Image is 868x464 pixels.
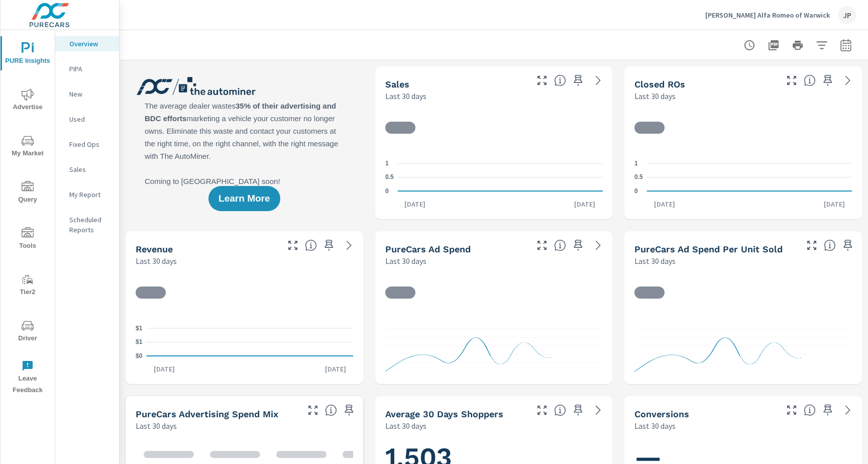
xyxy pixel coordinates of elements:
[136,420,177,432] p: Last 30 days
[69,89,111,99] p: New
[385,90,426,102] p: Last 30 days
[817,199,852,209] p: [DATE]
[321,237,337,253] span: Save this to your personalized report
[55,212,119,237] div: Scheduled Reports
[554,74,566,86] span: Number of vehicles sold by the dealership over the selected date range. [Source: This data is sou...
[55,61,119,76] div: PIPA
[4,42,52,67] span: PURE Insights
[69,164,111,174] p: Sales
[840,402,856,418] a: See more details in report
[136,352,143,359] text: $0
[570,402,586,418] span: Save this to your personalized report
[325,404,337,416] span: This table looks at how you compare to the amount of budget you spend per channel as opposed to y...
[804,237,820,253] button: Make Fullscreen
[705,11,830,20] p: [PERSON_NAME] Alfa Romeo of Warwick
[136,409,278,419] h5: PureCars Advertising Spend Mix
[554,239,566,251] span: Total cost of media for all PureCars channels for the selected dealership group over the selected...
[570,237,586,253] span: Save this to your personalized report
[318,364,353,374] p: [DATE]
[764,35,784,55] button: "Export Report to PDF"
[634,79,685,89] h5: Closed ROs
[534,237,550,253] button: Make Fullscreen
[55,187,119,202] div: My Report
[385,255,426,267] p: Last 30 days
[4,273,52,298] span: Tier2
[634,188,638,195] text: 0
[385,188,389,195] text: 0
[69,114,111,124] p: Used
[55,162,119,177] div: Sales
[4,88,52,113] span: Advertise
[534,402,550,418] button: Make Fullscreen
[4,360,52,396] span: Leave Feedback
[788,35,808,55] button: Print Report
[385,160,389,167] text: 1
[69,39,111,49] p: Overview
[634,409,689,419] h5: Conversions
[55,36,119,51] div: Overview
[812,35,832,55] button: Apply Filters
[136,255,177,267] p: Last 30 days
[285,237,301,253] button: Make Fullscreen
[385,79,409,89] h5: Sales
[341,402,357,418] span: Save this to your personalized report
[385,420,426,432] p: Last 30 days
[824,239,836,251] span: Average cost of advertising per each vehicle sold at the dealer over the selected date range. The...
[136,325,143,332] text: $1
[4,320,52,344] span: Driver
[804,404,816,416] span: The number of dealer-specified goals completed by a visitor. [Source: This data is provided by th...
[136,244,173,254] h5: Revenue
[305,402,321,418] button: Make Fullscreen
[55,137,119,152] div: Fixed Ops
[4,135,52,159] span: My Market
[634,174,643,181] text: 0.5
[836,35,856,55] button: Select Date Range
[554,404,566,416] span: A rolling 30 day total of daily Shoppers on the dealership website, averaged over the selected da...
[305,239,317,251] span: Total sales revenue over the selected date range. [Source: This data is sourced from the dealer’s...
[838,6,856,24] div: JP
[385,174,394,181] text: 0.5
[219,194,270,203] span: Learn More
[69,190,111,200] p: My Report
[820,402,836,418] span: Save this to your personalized report
[385,244,471,254] h5: PureCars Ad Spend
[4,181,52,206] span: Query
[567,199,602,209] p: [DATE]
[590,402,606,418] a: See more details in report
[634,255,676,267] p: Last 30 days
[647,199,682,209] p: [DATE]
[570,72,586,88] span: Save this to your personalized report
[4,227,52,252] span: Tools
[55,112,119,127] div: Used
[69,215,111,235] p: Scheduled Reports
[136,339,143,346] text: $1
[341,237,357,253] a: See more details in report
[69,139,111,149] p: Fixed Ops
[208,186,280,211] button: Learn More
[590,237,606,253] a: See more details in report
[590,72,606,88] a: See more details in report
[804,74,816,86] span: Number of Repair Orders Closed by the selected dealership group over the selected time range. [So...
[385,409,503,419] h5: Average 30 Days Shoppers
[534,72,550,88] button: Make Fullscreen
[634,420,676,432] p: Last 30 days
[69,64,111,74] p: PIPA
[784,72,800,88] button: Make Fullscreen
[634,244,783,254] h5: PureCars Ad Spend Per Unit Sold
[147,364,182,374] p: [DATE]
[784,402,800,418] button: Make Fullscreen
[397,199,432,209] p: [DATE]
[840,237,856,253] span: Save this to your personalized report
[1,30,55,400] div: nav menu
[634,160,638,167] text: 1
[840,72,856,88] a: See more details in report
[55,86,119,102] div: New
[634,90,676,102] p: Last 30 days
[820,72,836,88] span: Save this to your personalized report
